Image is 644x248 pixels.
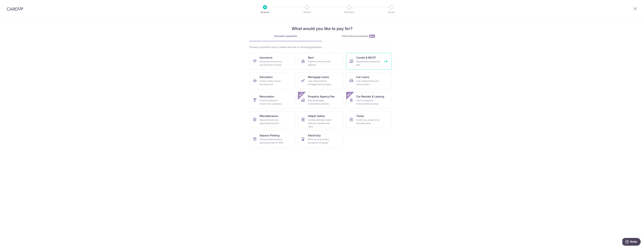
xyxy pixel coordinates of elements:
p: Recipient [253,11,277,14]
span: Insurance [260,56,272,60]
span: Help [8,2,15,5]
h4: What would you like to pay for? [249,26,395,32]
a: Car LoansLoan repayments to car loan providers [346,72,392,89]
a: Car Rentals & LeasingShort or long‑term vehicle rentals & leasesNew [346,92,392,109]
a: ElectricityBills from all providers (except for SP group) [298,131,343,147]
div: Property rent and rental deposits [308,60,332,67]
div: Short or long‑term vehicle rentals & leases [356,99,380,106]
span: New [298,92,304,97]
div: Goods and services, agent fees and more [260,118,284,125]
a: InsuranceAll insurance premiums (except NTUC Income) [250,53,295,70]
div: Choose a payment type to create one-time or recurring payments. [249,45,395,49]
div: Real estate agent commissions and fees [308,99,332,106]
div: Includes domestic helper salaries, expenses and more [308,118,332,128]
div: Maintenance and service fees [356,60,380,67]
a: Helper SalaryIncludes domestic helper salaries, expenses and more [298,111,343,128]
span: New [346,92,352,97]
div: Bills from all providers (except for SP group) [308,138,332,144]
a: RenovationHome furnishing or interior reno-expenses [250,92,295,109]
div: School, tuition, course fees and more [260,79,284,86]
div: Loan repayments to mortgage loan providers [308,79,332,86]
div: Income tax, property tax and stamp duty [356,118,380,125]
div: Domestic payments [249,34,322,38]
span: Car Loans [356,75,369,79]
p: Document [337,11,362,14]
div: Loan repayments to car loan providers [356,79,380,86]
span: Education [260,75,273,79]
a: EducationSchool, tuition, course fees and more [250,72,295,89]
span: Taxes [356,114,364,118]
img: CardUp [7,7,23,11]
span: Rent [308,56,314,60]
a: Condo & MCSTMaintenance and service fees [346,53,392,70]
div: All insurance premiums (except NTUC Income) [260,60,284,67]
a: Season ParkingAll home and workplace parking (except for HDB) [250,131,295,147]
a: RentProperty rent and rental deposits [298,53,343,70]
span: New [369,35,375,38]
div: Home furnishing or interior reno-expenses [260,99,284,106]
a: TaxesIncome tax, property tax and stamp duty [346,111,392,128]
span: Season Parking [260,133,280,137]
span: Helper Salary [308,114,325,118]
a: MiscellaneousGoods and services, agent fees and more [250,111,295,128]
a: Property Agency FeeReal estate agent commissions and feesNew [298,92,343,109]
span: Renovation [260,94,274,98]
a: Mortgage LoansLoan repayments to mortgage loan providers [298,72,343,89]
p: Review [379,11,404,14]
iframe: Opens a widget where you can find more information [622,238,641,246]
span: Condo & MCST [356,56,376,60]
span: Miscellaneous [260,114,278,118]
span: Property Agency Fee [308,94,335,98]
div: International payments [322,34,395,38]
span: Electricity [308,133,321,137]
span: Mortgage Loans [308,75,329,79]
span: Car Rentals & Leasing [356,94,384,98]
p: Amount [295,11,319,14]
div: All home and workplace parking (except for HDB) [260,138,284,144]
